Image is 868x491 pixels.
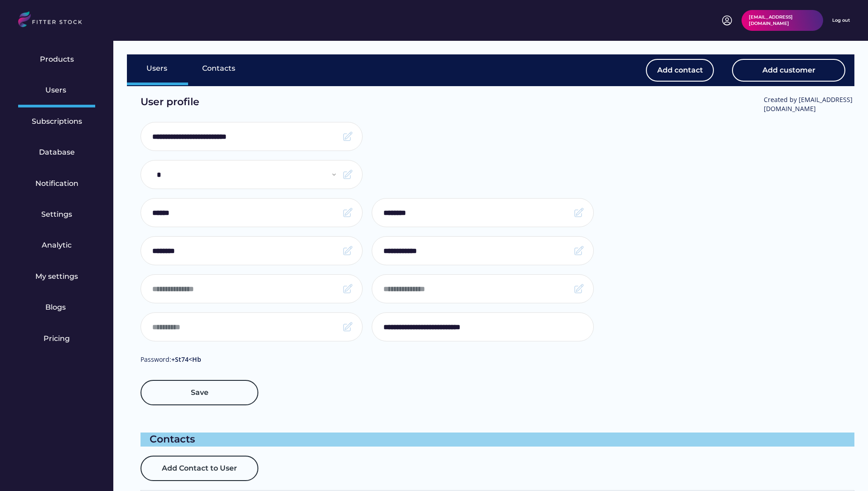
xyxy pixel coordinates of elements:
[18,11,90,30] img: LOGO.svg
[141,95,764,109] div: User profile
[342,245,353,256] img: Frame.svg
[722,15,732,26] img: profile-circle.svg
[44,334,70,344] div: Pricing
[40,54,74,64] div: Products
[35,179,78,189] div: Notification
[816,414,861,456] iframe: chat widget
[32,117,82,126] div: Subscriptions
[764,95,854,113] div: Created by [EMAIL_ADDRESS][DOMAIN_NAME]
[732,59,845,82] button: Add customer
[45,85,68,95] div: Users
[45,302,68,312] div: Blogs
[573,283,584,294] img: Frame.svg
[832,17,850,24] div: Log out
[342,169,353,180] img: Frame.svg
[342,131,353,142] img: Frame.svg
[141,355,854,366] div: Password:
[202,63,235,73] div: Contacts
[41,209,72,219] div: Settings
[342,207,353,218] img: Frame.svg
[573,245,584,256] img: Frame.svg
[830,455,859,482] iframe: chat widget
[146,63,169,73] div: Users
[35,272,78,282] div: My settings
[171,355,201,364] strong: +St74<Hb
[342,283,353,294] img: Frame.svg
[42,240,72,250] div: Analytic
[141,456,258,481] button: Add Contact to User
[573,207,584,218] img: Frame.svg
[39,147,75,157] div: Database
[141,433,854,447] div: Contacts
[646,59,714,82] button: Add contact
[342,321,353,332] img: Frame.svg
[749,14,816,27] div: [EMAIL_ADDRESS][DOMAIN_NAME]
[141,380,258,405] button: Save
